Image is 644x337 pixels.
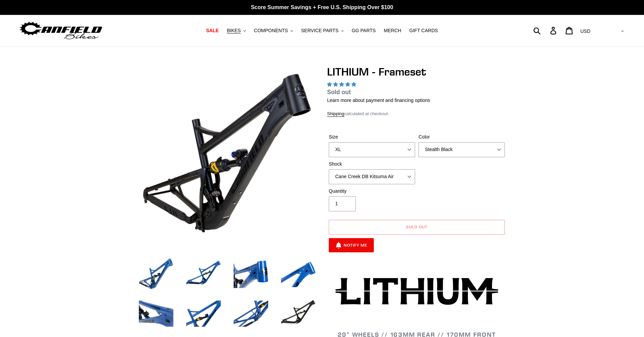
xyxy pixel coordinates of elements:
img: Load image into Gallery viewer, LITHIUM - Frameset [280,295,317,332]
span: SERVICE PARTS [301,28,338,34]
span: Sold out [327,89,351,96]
span: 5.00 stars [327,82,358,87]
button: SERVICE PARTS [298,26,347,35]
span: GG PARTS [352,28,376,34]
h1: LITHIUM - Frameset [327,65,507,78]
span: COMPONENTS [254,28,288,34]
button: Notify Me [329,238,374,252]
span: BIKES [227,28,241,34]
span: SALE [206,28,219,34]
input: Search [537,23,554,38]
img: Load image into Gallery viewer, LITHIUM - Frameset [280,256,317,293]
span: GIFT CARDS [409,28,438,34]
img: Lithium-Logo_480x480.png [336,278,498,305]
img: Load image into Gallery viewer, LITHIUM - Frameset [232,256,270,293]
a: Learn more about payment and financing options [327,98,430,103]
img: Load image into Gallery viewer, LITHIUM - Frameset [137,295,175,332]
div: calculated at checkout. [327,110,507,117]
img: Load image into Gallery viewer, LITHIUM - Frameset [137,256,175,293]
button: COMPONENTS [251,26,296,35]
img: Load image into Gallery viewer, LITHIUM - Frameset [185,295,222,332]
img: Load image into Gallery viewer, LITHIUM - Frameset [232,295,270,332]
label: Color [418,133,505,141]
label: Quantity [329,188,415,195]
a: Shipping [327,111,344,117]
span: Sold out [406,224,428,229]
label: Size [329,133,415,141]
a: SALE [203,26,222,35]
label: Shock [329,161,415,168]
button: BIKES [223,26,249,35]
button: Sold out [329,220,505,235]
span: MERCH [384,28,401,34]
a: GIFT CARDS [406,26,442,35]
img: Canfield Bikes [19,20,103,41]
a: MERCH [381,26,405,35]
a: GG PARTS [348,26,379,35]
img: Load image into Gallery viewer, LITHIUM - Frameset [185,256,222,293]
